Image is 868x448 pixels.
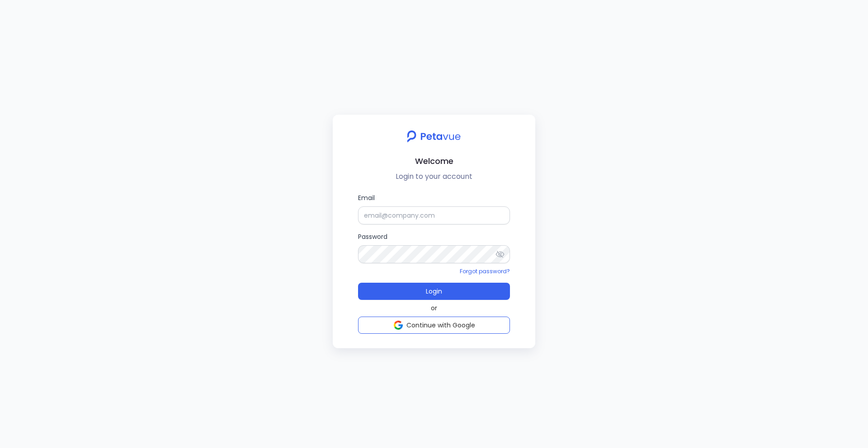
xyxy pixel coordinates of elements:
input: Password [358,245,510,263]
button: Login [358,283,510,300]
label: Password [358,232,510,263]
button: Continue with Google [358,317,510,334]
input: Email [358,206,510,224]
p: Login to your account [340,171,528,182]
label: Email [358,193,510,224]
span: Login [426,287,442,296]
span: or [431,303,437,313]
h2: Welcome [340,154,528,168]
img: petavue logo [401,126,467,147]
span: Continue with Google [406,321,475,330]
a: Forgot password? [460,267,510,275]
